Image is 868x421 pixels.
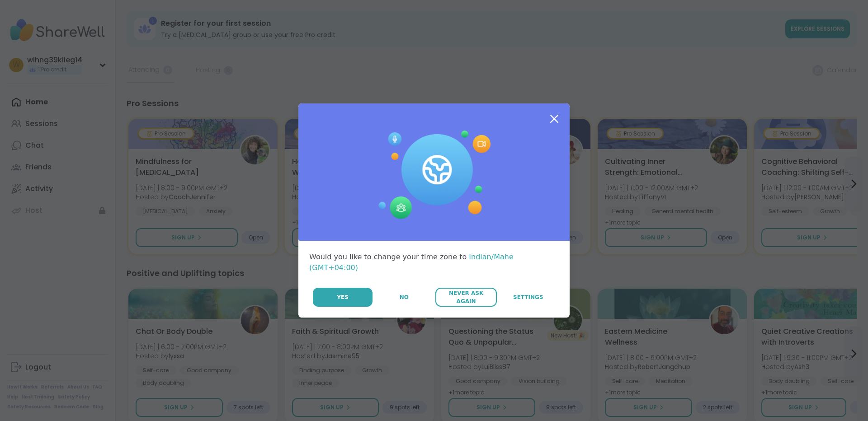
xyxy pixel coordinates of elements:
button: Yes [313,288,373,307]
button: No [373,288,434,307]
img: Session Experience [377,131,491,219]
span: Indian/Mahe (GMT+04:00) [309,253,514,272]
span: Settings [513,293,543,301]
a: Settings [498,288,559,307]
span: Yes [337,293,349,301]
span: No [400,293,409,301]
button: Never Ask Again [435,288,496,307]
span: Never Ask Again [440,289,492,305]
div: Would you like to change your time zone to [309,252,559,273]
